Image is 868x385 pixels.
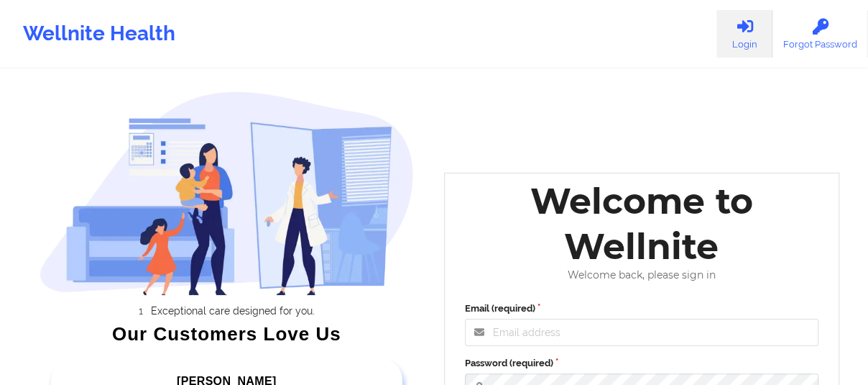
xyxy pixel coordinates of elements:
[772,10,868,58] a: Forgot Password
[465,302,818,316] label: Email (required)
[455,269,828,281] div: Welcome back, please sign in
[465,319,818,346] input: Email address
[455,178,828,269] div: Welcome to Wellnite
[52,305,414,317] li: Exceptional care designed for you.
[716,10,772,58] a: Login
[40,91,415,295] img: wellnite-auth-hero_200.c722682e.png
[40,327,415,341] div: Our Customers Love Us
[465,356,818,371] label: Password (required)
